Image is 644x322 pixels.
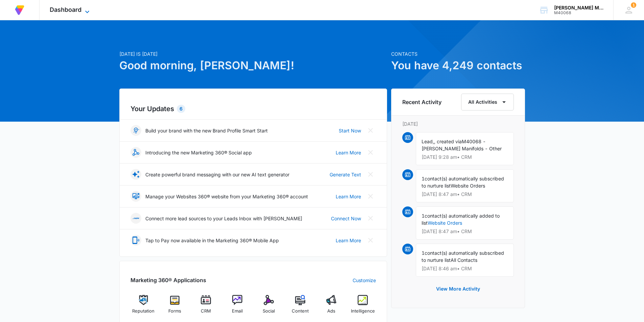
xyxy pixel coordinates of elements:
[336,193,361,200] a: Learn More
[145,193,308,200] p: Manage your Websites 360® website from your Marketing 360® account
[331,215,361,222] a: Connect Now
[119,50,387,57] p: [DATE] is [DATE]
[336,149,361,156] a: Learn More
[429,281,487,297] button: View More Activity
[365,125,376,136] button: Close
[554,10,603,15] div: account id
[402,120,514,127] p: [DATE]
[350,295,376,319] a: Intelligence
[422,213,425,219] span: 1
[50,6,81,13] span: Dashboard
[422,139,434,144] span: Lead,
[428,220,462,226] a: Website Orders
[422,176,425,181] span: 1
[287,295,313,319] a: Content
[145,237,279,244] p: Tap to Pay now available in the Marketing 360® Mobile App
[130,276,206,284] h2: Marketing 360® Applications
[365,235,376,246] button: Close
[365,213,376,224] button: Close
[351,308,375,315] span: Intelligence
[130,104,376,114] h2: Your Updates
[145,149,252,156] p: Introducing the new Marketing 360® Social app
[554,5,603,10] div: account name
[365,191,376,202] button: Close
[292,308,309,315] span: Content
[422,213,500,226] span: contact(s) automatically added to list
[145,171,289,178] p: Create powerful brand messaging with our new AI text generator
[256,295,282,319] a: Social
[162,295,188,319] a: Forms
[330,171,361,178] a: Generate Text
[224,295,251,319] a: Email
[422,176,504,189] span: contact(s) automatically subscribed to nurture list
[631,2,636,8] span: 1
[461,94,514,110] button: All Activities
[336,237,361,244] a: Learn More
[422,250,504,263] span: contact(s) automatically subscribed to nurture list
[422,229,508,234] p: [DATE] 8:47 am • CRM
[422,250,425,256] span: 1
[391,50,525,57] p: Contacts
[402,98,442,106] h6: Recent Activity
[201,308,211,315] span: CRM
[145,215,302,222] p: Connect more lead sources to your Leads Inbox with [PERSON_NAME]
[434,139,462,144] span: , created via
[327,308,335,315] span: Ads
[14,4,26,16] img: Volusion
[451,257,477,263] span: All Contacts
[263,308,275,315] span: Social
[168,308,181,315] span: Forms
[631,2,636,8] div: notifications count
[422,155,508,159] p: [DATE] 9:28 am • CRM
[365,147,376,158] button: Close
[365,169,376,180] button: Close
[339,127,361,134] a: Start Now
[119,57,387,74] h1: Good morning, [PERSON_NAME]!
[422,266,508,271] p: [DATE] 8:46 am • CRM
[145,127,268,134] p: Build your brand with the new Brand Profile Smart Start
[177,105,185,113] div: 6
[391,57,525,74] h1: You have 4,249 contacts
[353,277,376,284] a: Customize
[130,295,157,319] a: Reputation
[318,295,344,319] a: Ads
[232,308,243,315] span: Email
[193,295,219,319] a: CRM
[451,183,485,189] span: Website Orders
[132,308,154,315] span: Reputation
[422,192,508,197] p: [DATE] 8:47 am • CRM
